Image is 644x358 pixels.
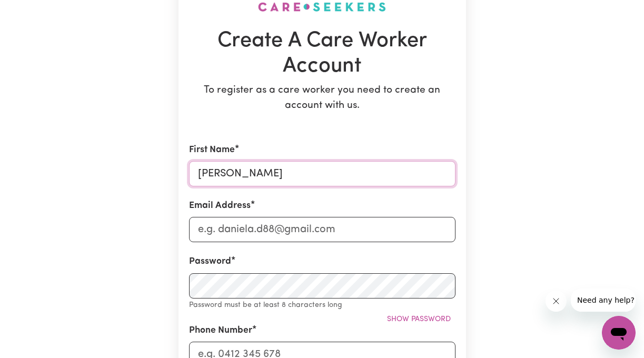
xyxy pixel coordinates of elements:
[571,289,636,312] iframe: Message from company
[189,199,251,213] label: Email Address
[189,301,342,309] small: Password must be at least 8 characters long
[546,291,567,312] iframe: Close message
[387,315,451,323] span: Show password
[189,83,455,114] p: To register as a care worker you need to create an account with us.
[189,255,231,268] label: Password
[602,316,636,350] iframe: Button to launch messaging window
[189,161,455,186] input: e.g. Daniela
[189,143,235,157] label: First Name
[382,311,455,327] button: Show password
[189,28,455,79] h1: Create A Care Worker Account
[189,217,455,242] input: e.g. daniela.d88@gmail.com
[189,324,252,337] label: Phone Number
